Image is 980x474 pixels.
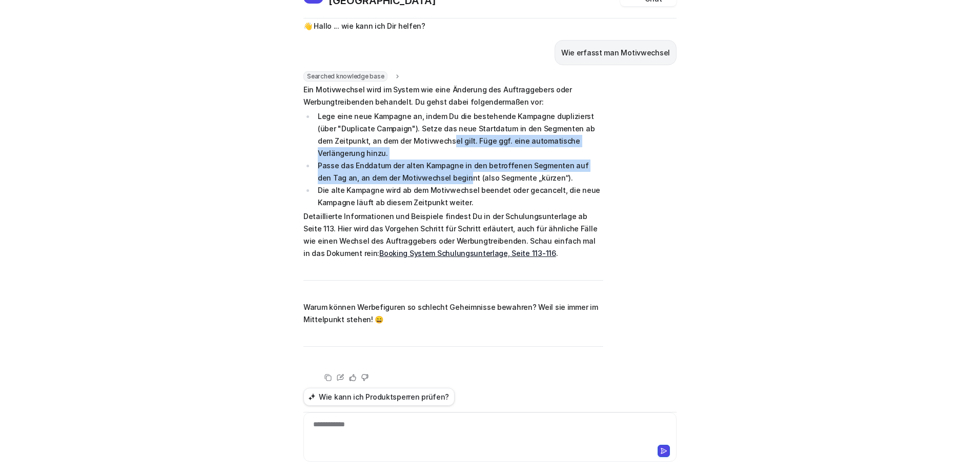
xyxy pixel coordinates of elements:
[303,84,603,108] p: Ein Motivwechsel wird im System wie eine Änderung des Auftraggebers oder Werbungtreibenden behand...
[303,301,603,326] p: Warum können Werbefiguren so schlecht Geheimnisse bewahren? Weil sie immer im Mittelpunkt stehen! 😄
[561,47,670,59] p: Wie erfasst man Motivwechsel
[315,184,603,209] li: Die alte Kampagne wird ab dem Motivwechsel beendet oder gecancelt, die neue Kampagne läuft ab die...
[303,388,455,406] button: Wie kann ich Produktsperren prüfen?
[315,160,603,184] li: Passe das Enddatum der alten Kampagne in den betroffenen Segmenten auf den Tag an, an dem der Mot...
[303,20,425,32] p: 👋 Hallo ... wie kann ich Dir helfen?
[303,210,603,260] p: Detaillierte Informationen und Beispiele findest Du in der Schulungsunterlage ab Seite 113. Hier ...
[303,71,387,82] span: Searched knowledge base
[315,110,603,160] li: Lege eine neue Kampagne an, indem Du die bestehende Kampagne duplizierst (über "Duplicate Campaig...
[379,249,556,258] a: Booking System Schulungsunterlage, Seite 113-116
